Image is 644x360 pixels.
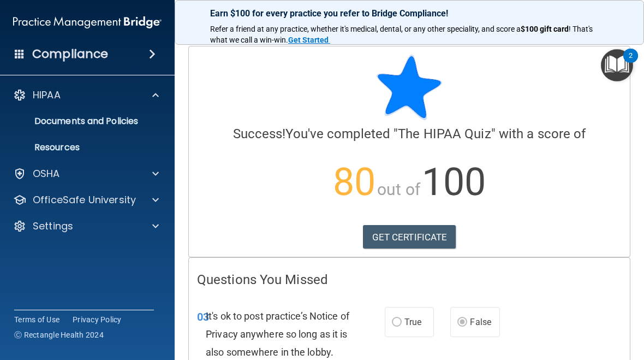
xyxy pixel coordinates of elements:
span: True [404,317,421,327]
span: It's ok to post practice’s Notice of Privacy anywhere so long as it is also somewhere in the lobby. [206,310,349,358]
a: Privacy Policy [73,314,122,325]
input: False [457,318,467,327]
span: 80 [333,160,375,204]
a: HIPAA [13,88,159,102]
span: ! That's what we call a win-win. [210,25,594,44]
img: blue-star-rounded.9d042014.png [377,55,442,120]
p: Earn $100 for every practice you refer to Bridge Compliance! [210,8,609,19]
a: Get Started [288,36,330,44]
span: Success! [233,126,286,141]
div: 2 [629,56,633,70]
span: 03 [197,310,209,323]
a: OSHA [13,167,159,180]
h4: Questions You Missed [197,273,622,287]
button: Open Resource Center, 2 new notifications [601,49,633,81]
p: HIPAA [33,88,61,102]
p: Resources [7,142,156,153]
p: Documents and Policies [7,116,156,127]
p: OSHA [33,167,60,180]
a: Settings [13,220,159,233]
span: out of [377,180,420,199]
strong: $100 gift card [521,25,569,33]
h4: You've completed " " with a score of [197,127,622,141]
span: 100 [422,160,486,204]
img: PMB logo [13,11,162,33]
a: Terms of Use [14,314,59,325]
span: False [470,317,491,327]
span: Refer a friend at any practice, whether it's medical, dental, or any other speciality, and score a [210,25,521,33]
h4: Compliance [32,46,108,62]
a: OfficeSafe University [13,193,159,206]
a: GET CERTIFICATE [363,225,456,249]
span: The HIPAA Quiz [398,126,491,141]
p: Settings [33,220,73,233]
span: Ⓒ Rectangle Health 2024 [14,329,104,340]
p: OfficeSafe University [33,193,136,206]
input: True [392,318,402,327]
strong: Get Started [288,36,329,44]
